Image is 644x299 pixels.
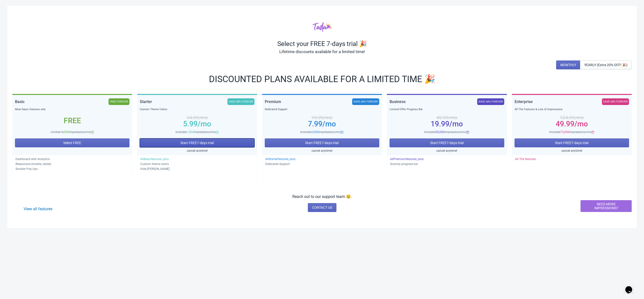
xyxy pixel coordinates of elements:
[515,157,536,161] span: All The features
[140,138,254,147] button: Start FREE7-days trial
[515,148,629,153] div: cancel anytime!
[556,60,580,69] button: MONTHLY
[560,63,576,67] span: MONTHLY
[109,98,129,105] div: FREE FOREVER
[187,130,194,134] span: 1,000
[515,98,533,105] div: Enterprise
[390,116,504,120] div: 49.99 /mo
[12,48,632,56] div: Lifetime discounts available for a limited time!
[175,130,216,134] span: Includes impressions/mo
[581,200,632,212] button: NEED MORE IMPRESSIONS?
[15,98,25,105] div: Basic
[312,206,332,209] span: CONTACT US
[477,98,504,105] div: SAVE 60% FOREVER
[390,157,424,161] span: All Premium features, plus:
[515,122,629,126] div: 49.99
[265,122,379,126] div: 7.99
[308,203,336,212] a: CONTACT US
[352,98,379,105] div: SAVE 60% FOREVER
[12,40,632,48] div: Select your FREE 7-days trial 🎉
[424,130,466,134] span: Includes impressions/mo
[265,138,379,147] button: Start FREE7-days trial
[292,194,352,200] p: Reach out to our support team 😊.
[265,98,281,105] div: Premium
[623,279,639,294] iframe: chat widget
[602,98,629,105] div: SAVE 60% FOREVER
[15,107,129,112] div: Most basic features only
[140,98,152,105] div: Starter
[140,116,254,120] div: 14.99 /mo
[16,162,129,166] p: Responsive (mobile, tablet)
[12,75,632,83] div: DISCOUNTED PLANS AVAILABLE FOR A LIMITED TIME 🎉
[390,98,406,105] div: Business
[313,22,331,32] img: tadacolor.png
[15,130,129,135] div: Limited to impressions/mo
[580,60,632,69] button: YEARLY (Extra 20% OFF! 🎉)
[198,120,211,128] span: /mo
[515,116,629,120] div: 124.99 /mo
[265,107,379,112] div: Dedicated Support
[140,166,254,171] p: Hide [PERSON_NAME]
[64,130,69,134] span: 500
[449,120,463,128] span: /mo
[322,120,336,128] span: /mo
[140,148,254,153] div: cancel anytime!
[227,98,254,105] div: SAVE 60% FOREVER
[15,138,129,147] button: Select FREE
[16,166,129,171] p: Smaller Pop Ups
[140,122,254,126] div: 5.99
[311,130,319,134] span: 2,000
[140,157,169,161] span: All Basic features, plus:
[584,63,628,67] span: YEARLY (Extra 20% OFF! 🎉)
[390,122,504,126] div: 19.99
[305,141,339,145] span: Start FREE 7 -days trial
[265,148,379,153] div: cancel anytime!
[560,130,569,134] span: 75,000
[300,130,341,134] span: Includes impressions/mo
[16,157,129,162] p: Dashboard with Analytics
[265,157,296,161] span: All Starter features, plus:
[140,107,254,112] div: Custom Theme Colors
[555,141,588,145] span: Start FREE 7 -days trial
[390,138,504,147] button: Start FREE7-days trial
[430,141,464,145] span: Start FREE 7 -days trial
[180,141,214,145] span: Start FREE 7 -days trial
[15,119,129,123] div: Free
[435,130,444,134] span: 50,000
[515,138,629,147] button: Start FREE7-days trial
[585,202,628,210] span: NEED MORE IMPRESSIONS?
[265,116,379,120] div: 19.99 /mo
[140,162,254,166] p: Custom theme colors
[63,141,81,145] span: Select FREE
[549,130,591,134] span: Includes impressions/mo
[390,148,504,153] div: cancel anytime!
[515,107,629,112] div: All The Features & Lots of Impressions
[390,162,503,166] p: Scarcity progress bar
[265,162,379,166] p: Dedicated Support
[24,207,52,211] a: View all features
[390,107,504,112] div: Limited Offer Progress Bar
[574,120,588,128] span: /mo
